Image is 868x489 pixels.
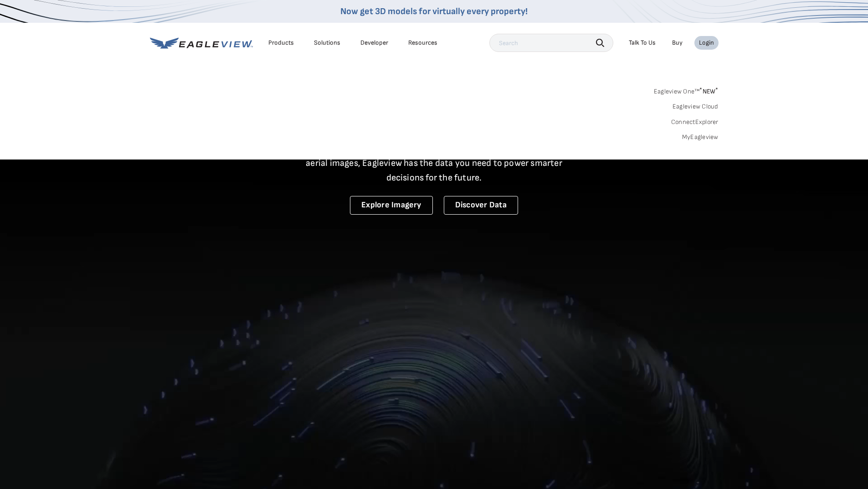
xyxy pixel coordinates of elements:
[699,39,714,47] div: Login
[268,39,294,47] div: Products
[340,6,528,17] a: Now get 3D models for virtually every property!
[673,103,719,111] a: Eagleview Cloud
[350,196,433,215] a: Explore Imagery
[489,34,613,52] input: Search
[672,39,683,47] a: Buy
[360,39,388,47] a: Developer
[699,88,718,95] span: NEW
[671,118,719,126] a: ConnectExplorer
[408,39,437,47] div: Resources
[654,85,719,95] a: Eagleview One™*NEW*
[629,39,656,47] div: Talk To Us
[444,196,518,215] a: Discover Data
[295,141,574,185] p: A new era starts here. Built on more than 3.5 billion high-resolution aerial images, Eagleview ha...
[314,39,340,47] div: Solutions
[682,133,719,141] a: MyEagleview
